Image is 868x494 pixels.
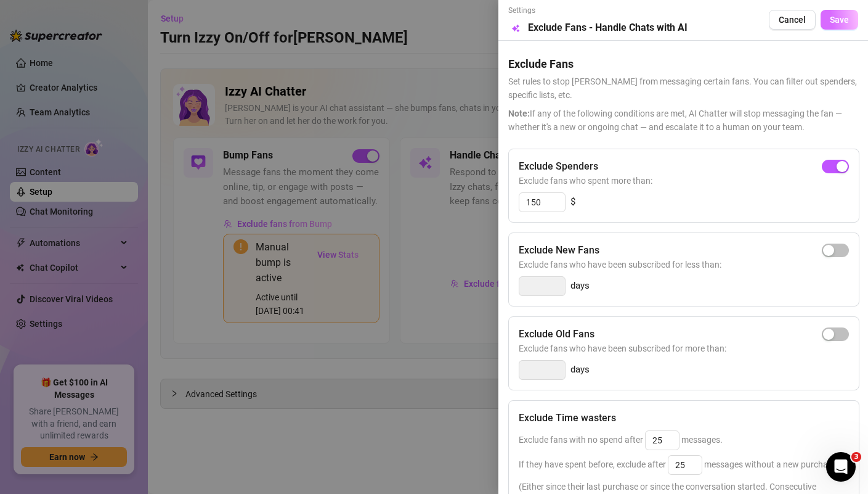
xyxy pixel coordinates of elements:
[212,20,234,42] div: Close
[769,10,816,30] button: Cancel
[12,145,234,192] div: Send us a messageWe typically reply in a few hours
[508,109,530,118] span: Note:
[830,15,849,25] span: Save
[25,155,206,168] div: Send us a message
[144,411,164,420] span: Help
[519,243,599,258] h5: Exclude New Fans
[62,381,123,430] button: Messages
[69,363,134,377] div: Improvement
[519,459,839,469] span: If they have spent before, exclude after messages without a new purchase.
[519,342,849,355] span: Exclude fans who have been subscribed for more than:
[25,208,221,221] div: Schedule a FREE consulting call:
[508,5,688,17] span: Settings
[821,10,858,30] button: Save
[826,452,856,482] iframe: Intercom live chat
[519,258,849,271] span: Exclude fans who have been subscribed for less than:
[519,327,594,342] h5: Exclude Old Fans
[25,25,107,41] img: logo
[132,20,156,44] img: Profile image for Ella
[519,435,723,445] span: Exclude fans with no spend after messages.
[779,15,806,25] span: Cancel
[12,266,234,423] div: Izzy just got smarter and safer ✨UpdateImprovement
[508,107,858,134] span: If any of the following conditions are met, AI Chatter will stop messaging the fan — whether it's...
[123,381,185,430] button: Help
[25,168,206,181] div: We typically reply in a few hours
[13,267,233,353] img: Izzy just got smarter and safer ✨
[185,381,246,430] button: News
[519,411,616,426] h5: Exclude Time wasters
[851,452,861,462] span: 3
[570,195,575,210] span: $
[204,411,227,420] span: News
[71,411,114,420] span: Messages
[179,20,203,44] div: Profile image for Nir
[25,363,64,377] div: Update
[570,279,590,294] span: days
[25,88,222,109] p: Hi [PERSON_NAME]
[519,174,849,187] span: Exclude fans who spent more than:
[570,363,590,377] span: days
[17,411,44,420] span: Home
[519,159,598,174] h5: Exclude Spenders
[25,109,222,130] p: How can we help?
[508,75,858,102] span: Set rules to stop [PERSON_NAME] from messaging certain fans. You can filter out spenders, specifi...
[528,20,688,35] h5: Exclude Fans - Handle Chats with AI
[155,20,180,44] img: Profile image for Giselle
[508,56,858,72] h5: Exclude Fans
[25,226,221,251] button: Find a time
